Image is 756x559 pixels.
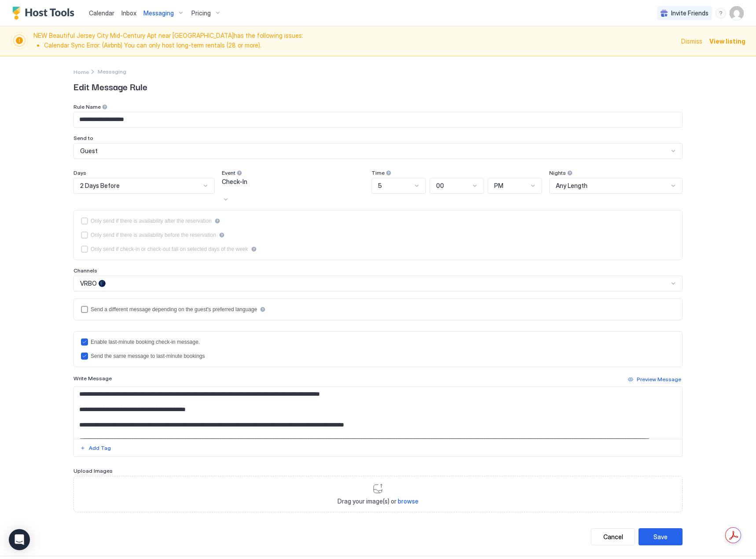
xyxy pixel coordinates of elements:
[671,9,708,17] span: Invite Friends
[222,169,235,176] span: Event
[81,353,675,360] div: lastMinuteMessageIsTheSame
[222,178,247,186] span: Check-In
[637,375,681,383] div: Preview Message
[73,135,93,141] span: Send to
[91,306,257,313] div: Send a different message depending on the guest's preferred language
[73,267,97,274] span: Channels
[81,232,675,239] div: beforeReservation
[73,80,683,93] span: Edit Message Rule
[681,37,702,46] div: Dismiss
[81,306,675,313] div: languagesEnabled
[436,182,444,190] span: 00
[74,112,682,127] input: Input Field
[121,8,136,18] a: Inbox
[12,7,78,20] a: Host Tools Logo
[89,8,114,18] a: Calendar
[709,37,745,46] div: View listing
[549,169,566,176] span: Nights
[603,532,623,541] div: Cancel
[81,338,675,346] div: lastMinuteMessageEnabled
[627,374,683,385] button: Preview Message
[73,67,89,76] a: Home
[73,69,89,75] span: Home
[79,443,112,453] button: Add Tag
[716,8,726,18] div: menu
[653,532,668,541] div: Save
[73,103,101,110] span: Rule Name
[371,169,385,176] span: Time
[81,217,675,224] div: afterReservation
[143,9,174,17] span: Messaging
[639,528,683,545] button: Save
[80,182,120,190] span: 2 Days Before
[98,68,126,75] span: Messaging
[591,528,635,545] button: Cancel
[80,147,98,155] span: Guest
[494,182,503,190] span: PM
[73,467,113,474] span: Upload Images
[74,387,682,439] textarea: Input Field
[33,32,676,51] span: NEW Beautiful Jersey City Mid-Century Apt near [GEOGRAPHIC_DATA] has the following issues:
[556,182,587,190] span: Any Length
[121,9,136,17] span: Inbox
[89,9,114,17] span: Calendar
[91,339,200,345] div: Enable last-minute booking check-in message.
[81,246,675,253] div: isLimited
[80,279,97,287] span: VRBO
[91,218,212,224] div: Only send if there is availability after the reservation
[98,68,126,75] div: Breadcrumb
[398,497,418,505] span: browse
[9,529,30,550] div: Open Intercom Messenger
[73,375,112,382] span: Write Message
[91,353,205,359] div: Send the same message to last-minute bookings
[73,169,86,176] span: Days
[730,6,744,20] div: User profile
[91,246,248,252] div: Only send if check-in or check-out fall on selected days of the week
[91,232,216,238] div: Only send if there is availability before the reservation
[73,67,89,76] div: Breadcrumb
[338,497,418,505] span: Drag your image(s) or
[191,9,211,17] span: Pricing
[44,41,676,49] li: Calendar Sync Error: (Airbnb) You can only host long-term rentals (28 or more).
[89,444,111,452] div: Add Tag
[378,182,382,190] span: 5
